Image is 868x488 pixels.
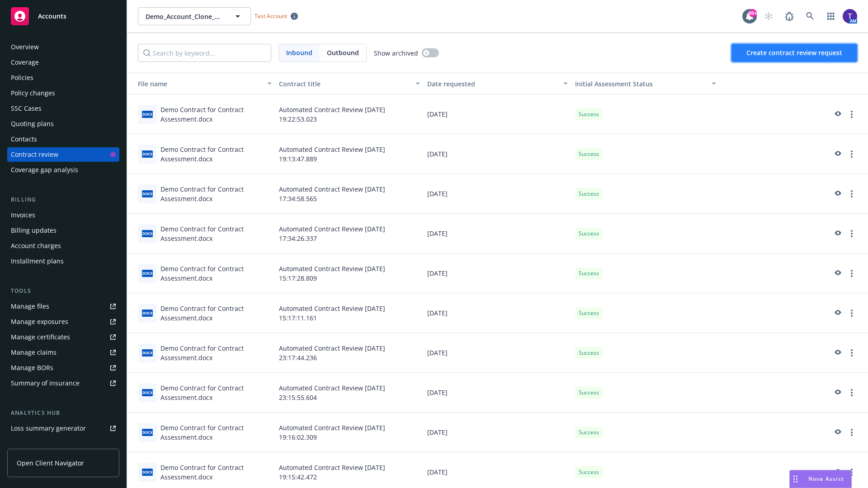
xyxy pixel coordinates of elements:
[575,80,653,88] span: Initial Assessment Status
[801,7,819,25] a: Search
[279,44,320,61] span: Inbound
[7,330,119,344] a: Manage certificates
[160,463,272,482] div: Demo Contract for Contract Assessment.docx
[11,163,78,177] div: Coverage gap analysis
[11,299,49,314] div: Manage files
[160,145,272,164] div: Demo Contract for Contract Assessment.docx
[11,132,37,146] div: Contacts
[275,73,424,94] button: Contract title
[11,86,55,100] div: Policy changes
[579,269,599,277] span: Success
[579,190,599,198] span: Success
[160,383,272,402] div: Demo Contract for Contract Assessment.docx
[7,314,119,329] span: Manage exposures
[11,55,39,70] div: Coverage
[7,299,119,314] a: Manage files
[131,79,262,89] div: Toggle SortBy
[7,4,119,29] a: Accounts
[846,149,857,160] a: more
[822,7,840,25] a: Switch app
[11,70,33,85] div: Policies
[142,469,153,475] span: docx
[275,293,424,333] div: Automated Contract Review [DATE] 15:17:11.161
[7,361,119,375] a: Manage BORs
[7,254,119,268] a: Installment plans
[11,101,42,116] div: SSC Cases
[846,188,857,199] a: more
[832,109,843,120] a: preview
[11,223,57,238] div: Billing updates
[7,86,119,100] a: Policy changes
[832,347,843,358] a: preview
[11,208,35,222] div: Invoices
[846,387,857,398] a: more
[424,293,572,333] div: [DATE]
[7,40,119,54] a: Overview
[142,389,153,396] span: docx
[142,349,153,356] span: docx
[780,7,798,25] a: Report a Bug
[7,408,119,418] div: Analytics hub
[11,361,53,375] div: Manage BORs
[275,214,424,253] div: Automated Contract Review [DATE] 17:34:26.337
[320,44,366,61] span: Outbound
[749,9,757,17] div: 99+
[424,214,572,253] div: [DATE]
[846,109,857,120] a: more
[7,117,119,131] a: Quoting plans
[846,228,857,239] a: more
[275,253,424,293] div: Automated Contract Review [DATE] 15:17:28.809
[7,132,119,146] a: Contacts
[579,309,599,317] span: Success
[255,12,287,20] span: Test Account
[160,304,272,323] div: Demo Contract for Contract Assessment.docx
[11,345,57,360] div: Manage claims
[579,468,599,476] span: Success
[11,376,80,390] div: Summary of insurance
[790,470,801,488] div: Drag to move
[38,13,66,20] span: Accounts
[146,12,224,21] span: Demo_Account_Clone_QA_CR_Tests_Demo
[832,387,843,398] a: preview
[7,101,119,116] a: SSC Cases
[275,373,424,413] div: Automated Contract Review [DATE] 23:15:55.604
[11,330,70,344] div: Manage certificates
[427,79,558,89] div: Date requested
[832,268,843,279] a: preview
[846,268,857,279] a: more
[7,208,119,222] a: Invoices
[7,223,119,238] a: Billing updates
[808,475,844,483] span: Nova Assist
[7,147,119,162] a: Contract review
[286,48,312,57] span: Inbound
[138,44,271,62] input: Search by keyword...
[275,174,424,214] div: Automated Contract Review [DATE] 17:34:58.565
[579,389,599,397] span: Success
[142,111,153,117] span: docx
[142,190,153,197] span: docx
[374,48,418,58] span: Show archived
[832,188,843,199] a: preview
[579,428,599,436] span: Success
[138,7,251,25] button: Demo_Account_Clone_QA_CR_Tests_Demo
[575,79,706,89] div: Toggle SortBy
[731,44,857,62] button: Create contract review request
[160,224,272,243] div: Demo Contract for Contract Assessment.docx
[832,228,843,239] a: preview
[424,134,572,174] div: [DATE]
[832,467,843,478] a: preview
[131,79,262,89] div: File name
[279,79,410,89] div: Contract title
[424,73,572,94] button: Date requested
[789,470,852,488] button: Nova Assist
[11,40,39,54] div: Overview
[7,345,119,360] a: Manage claims
[7,55,119,70] a: Coverage
[424,373,572,413] div: [DATE]
[142,429,153,436] span: docx
[11,147,58,162] div: Contract review
[7,376,119,390] a: Summary of insurance
[160,105,272,124] div: Demo Contract for Contract Assessment.docx
[846,308,857,319] a: more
